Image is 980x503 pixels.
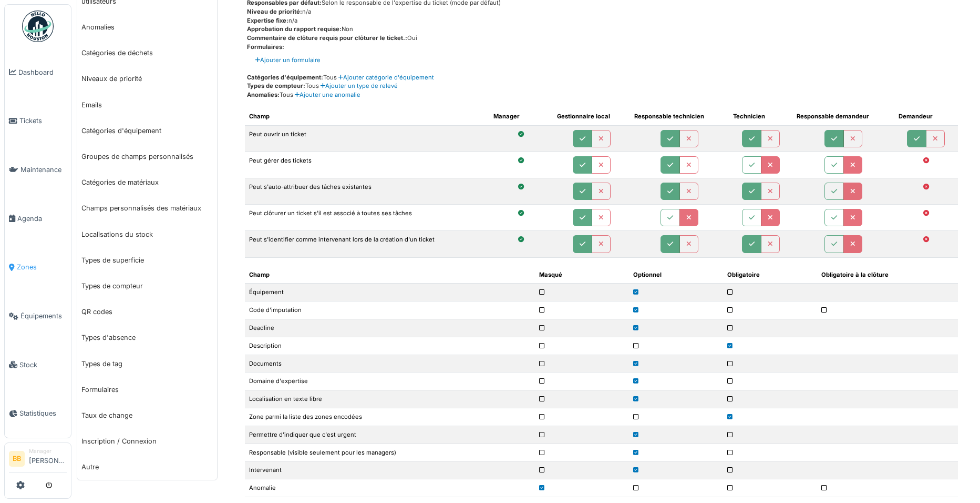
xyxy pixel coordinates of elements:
[247,25,342,33] span: Approbation du rapport requise:
[319,82,398,89] a: Ajouter un type de relevé
[247,91,280,98] span: Anomalies:
[245,319,535,337] td: Deadline
[245,461,535,479] td: Intervenant
[17,214,67,224] span: Agenda
[5,291,71,340] a: Équipements
[894,108,958,125] th: Demandeur
[489,108,553,125] th: Manager
[5,389,71,438] a: Statistiques
[19,408,67,418] span: Statistiques
[20,165,67,175] span: Maintenance
[77,144,217,169] a: Groupes de champs personnalisés
[77,351,217,377] a: Types de tag
[247,73,958,82] div: Tous
[245,152,489,178] td: Peut gérer des tickets
[247,7,958,16] div: n/a
[247,16,958,25] div: n/a
[293,91,360,98] a: Ajouter une anomalie
[77,428,217,454] a: Inscription / Connexion
[247,25,958,34] div: Non
[77,222,217,247] a: Localisations du stock
[245,125,489,152] td: Peut ouvrir un ticket
[5,97,71,146] a: Tickets
[22,11,54,42] img: Badge_color-CXgf-gQk.svg
[77,454,217,480] a: Autre
[77,40,217,66] a: Catégories de déchets
[247,82,958,90] div: Tous
[77,273,217,299] a: Types de compteur
[5,48,71,97] a: Dashboard
[245,426,535,444] td: Permettre d'indiquer que c'est urgent
[247,8,302,15] span: Niveau de priorité:
[337,74,434,81] a: Ajouter catégorie d'équipement
[245,408,535,426] td: Zone parmi la liste des zones encodées
[247,43,284,51] span: Formulaires:
[245,266,535,284] th: Champ
[247,74,323,81] span: Catégories d'équipement:
[77,403,217,428] a: Taux de change
[18,67,67,77] span: Dashboard
[20,311,67,321] span: Équipements
[729,108,792,125] th: Technicien
[245,284,535,301] td: Équipement
[817,266,958,284] th: Obligatoire à la clôture
[245,337,535,355] td: Description
[19,116,67,126] span: Tickets
[245,444,535,461] td: Responsable (visible seulement pour les managers)
[5,243,71,292] a: Zones
[245,108,489,125] th: Champ
[77,92,217,118] a: Emails
[792,108,894,125] th: Responsable demandeur
[77,118,217,144] a: Catégories d'équipement
[77,247,217,273] a: Types de superficie
[245,373,535,390] td: Domaine d'expertise
[77,14,217,40] a: Anomalies
[247,34,407,42] span: Commentaire de clôture requis pour clôturer le ticket.:
[245,178,489,205] td: Peut s'auto-attribuer des tâches existantes
[247,17,288,24] span: Expertise fixe:
[553,108,630,125] th: Gestionnaire local
[247,90,958,99] div: Tous
[9,447,67,472] a: BB Manager[PERSON_NAME]
[255,56,321,65] a: Ajouter un formulaire
[29,447,67,470] li: [PERSON_NAME]
[5,194,71,243] a: Agenda
[245,301,535,319] td: Code d'imputation
[77,377,217,403] a: Formulaires
[77,299,217,325] a: QR codes
[630,108,729,125] th: Responsable technicien
[77,169,217,195] a: Catégories de matériaux
[9,451,25,467] li: BB
[245,355,535,373] td: Documents
[535,266,629,284] th: Masqué
[19,360,67,370] span: Stock
[77,325,217,350] a: Types d'absence
[245,231,489,257] td: Peut s'identifier comme intervenant lors de la création d'un ticket
[77,66,217,92] a: Niveaux de priorité
[17,262,67,272] span: Zones
[77,195,217,221] a: Champs personnalisés des matériaux
[29,447,67,455] div: Manager
[247,34,958,43] div: Oui
[5,340,71,389] a: Stock
[247,82,305,89] span: Types de compteur:
[245,205,489,231] td: Peut clôturer un ticket s'il est associé à toutes ses tâches
[245,390,535,408] td: Localisation en texte libre
[5,145,71,194] a: Maintenance
[245,479,535,497] td: Anomalie
[629,266,723,284] th: Optionnel
[723,266,817,284] th: Obligatoire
